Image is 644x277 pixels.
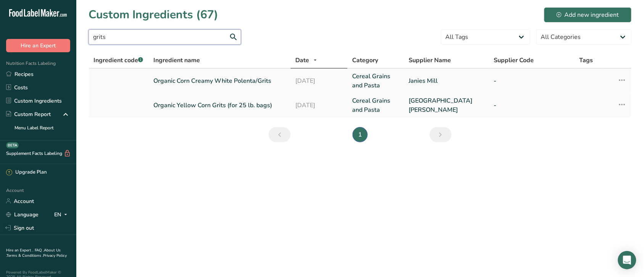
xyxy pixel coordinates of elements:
span: Ingredient name [153,56,200,65]
a: Organic Yellow Corn Grits (for 25 lb. bags) [153,101,286,110]
a: Previous [269,127,291,142]
a: - [494,101,570,110]
div: Custom Report [6,110,51,118]
a: [DATE] [295,76,343,85]
span: Date [295,56,309,65]
a: Language [6,208,39,221]
a: Cereal Grains and Pasta [352,96,400,114]
input: Search for ingredient [89,29,241,45]
h1: Custom Ingredients (67) [89,6,218,23]
a: Hire an Expert . [6,248,33,253]
a: Janies Mill [409,76,485,85]
div: Open Intercom Messenger [618,251,636,269]
div: EN [54,210,70,219]
span: Supplier Name [409,56,451,65]
span: Tags [579,56,593,65]
a: [DATE] [295,101,343,110]
a: Next [430,127,452,142]
span: Ingredient code [93,56,143,64]
a: - [494,76,570,85]
a: About Us . [6,248,61,258]
div: Upgrade Plan [6,169,47,176]
button: Hire an Expert [6,39,70,52]
div: Add new ingredient [557,10,619,19]
a: Cereal Grains and Pasta [352,72,400,90]
a: Organic Corn Creamy White Polenta/Grits [153,76,286,85]
span: Category [352,56,378,65]
button: Add new ingredient [544,7,632,23]
a: [GEOGRAPHIC_DATA][PERSON_NAME] [409,96,485,114]
a: Privacy Policy [43,253,67,258]
div: BETA [6,142,19,148]
a: FAQ . [35,248,44,253]
span: Supplier Code [494,56,534,65]
a: Terms & Conditions . [6,253,43,258]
